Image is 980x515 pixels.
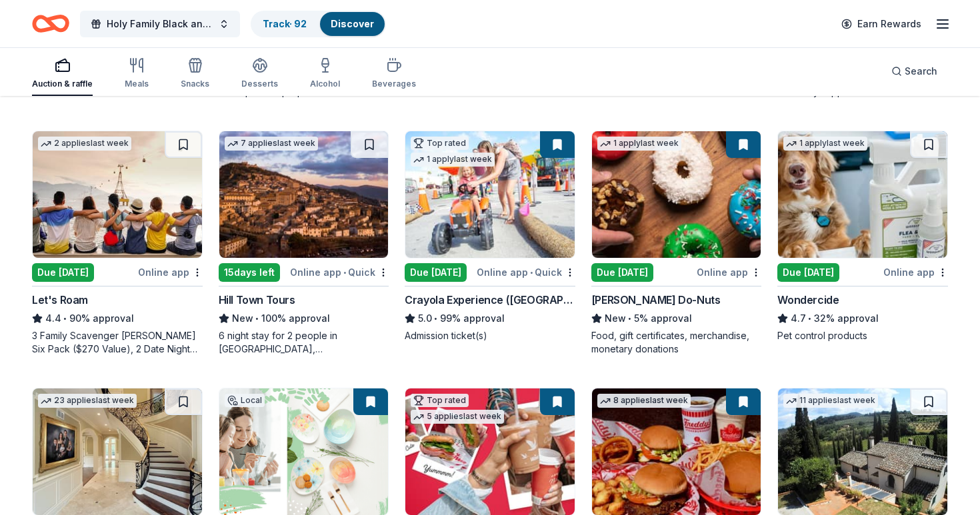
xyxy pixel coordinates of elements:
[783,137,867,151] div: 1 apply last week
[225,137,318,151] div: 7 applies last week
[331,18,374,29] a: Discover
[530,267,533,278] span: •
[405,329,575,342] div: Admission ticket(s)
[343,267,346,278] span: •
[38,137,131,151] div: 2 applies last week
[778,388,947,515] img: Image for Villa Sogni D’Oro
[219,131,389,356] a: Image for Hill Town Tours 7 applieslast week15days leftOnline app•QuickHill Town ToursNew•100% ap...
[219,131,389,258] img: Image for Hill Town Tours
[777,329,948,342] div: Pet control products
[263,18,307,29] a: Track· 92
[32,292,88,308] div: Let's Roam
[592,388,761,515] img: Image for Freddy's Frozen Custard & Steakburgers
[405,292,575,308] div: Crayola Experience ([GEOGRAPHIC_DATA])
[791,310,806,326] span: 4.7
[45,310,61,326] span: 4.4
[33,388,202,515] img: Image for Bradford Portraits
[605,310,626,326] span: New
[32,131,203,356] a: Image for Let's Roam2 applieslast weekDue [DATE]Online appLet's Roam4.4•90% approval3 Family Scav...
[809,313,812,324] span: •
[777,292,839,308] div: Wondercide
[405,310,575,326] div: 99% approval
[883,264,948,280] div: Online app
[32,310,203,326] div: 90% approval
[592,131,761,258] img: Image for Shipley Do-Nuts
[405,131,575,342] a: Image for Crayola Experience (Orlando)Top rated1 applylast weekDue [DATE]Online app•QuickCrayola ...
[310,79,340,89] div: Alcohol
[219,292,295,308] div: Hill Town Tours
[290,264,389,280] div: Online app Quick
[255,313,259,324] span: •
[138,264,203,280] div: Online app
[241,52,278,96] button: Desserts
[32,329,203,356] div: 3 Family Scavenger [PERSON_NAME] Six Pack ($270 Value), 2 Date Night Scavenger [PERSON_NAME] Two ...
[405,131,575,258] img: Image for Crayola Experience (Orlando)
[32,8,69,39] a: Home
[219,263,280,282] div: 15 days left
[411,410,504,424] div: 5 applies last week
[591,292,721,308] div: [PERSON_NAME] Do-Nuts
[881,58,948,85] button: Search
[777,131,948,342] a: Image for Wondercide1 applylast weekDue [DATE]Online appWondercide4.7•32% approvalPet control pro...
[778,131,947,258] img: Image for Wondercide
[418,310,432,326] span: 5.0
[411,153,495,167] div: 1 apply last week
[63,313,67,324] span: •
[32,263,94,282] div: Due [DATE]
[405,263,467,282] div: Due [DATE]
[33,131,202,258] img: Image for Let's Roam
[107,16,213,32] span: Holy Family Black and Gold Gala and Auction
[219,388,389,515] img: Image for Color Me Mine (Jacksonville)
[591,329,762,356] div: Food, gift certificates, merchandise, monetary donations
[411,394,469,407] div: Top rated
[310,52,340,96] button: Alcohol
[777,310,948,326] div: 32% approval
[411,137,469,150] div: Top rated
[591,310,762,326] div: 5% approval
[32,79,93,89] div: Auction & raffle
[181,79,209,89] div: Snacks
[251,11,386,37] button: Track· 92Discover
[905,63,937,79] span: Search
[783,394,878,408] div: 11 applies last week
[591,131,762,356] a: Image for Shipley Do-Nuts1 applylast weekDue [DATE]Online app[PERSON_NAME] Do-NutsNew•5% approval...
[32,52,93,96] button: Auction & raffle
[38,394,137,408] div: 23 applies last week
[777,263,839,282] div: Due [DATE]
[125,52,149,96] button: Meals
[435,313,438,324] span: •
[232,310,253,326] span: New
[597,137,681,151] div: 1 apply last week
[697,264,761,280] div: Online app
[125,79,149,89] div: Meals
[80,11,240,37] button: Holy Family Black and Gold Gala and Auction
[219,329,389,356] div: 6 night stay for 2 people in [GEOGRAPHIC_DATA], [GEOGRAPHIC_DATA]
[597,394,691,408] div: 8 applies last week
[833,12,929,36] a: Earn Rewards
[372,79,416,89] div: Beverages
[477,264,575,280] div: Online app Quick
[219,310,389,326] div: 100% approval
[405,388,575,515] img: Image for Wawa Foundation
[591,263,653,282] div: Due [DATE]
[225,394,265,407] div: Local
[628,313,631,324] span: •
[241,79,278,89] div: Desserts
[372,52,416,96] button: Beverages
[181,52,209,96] button: Snacks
